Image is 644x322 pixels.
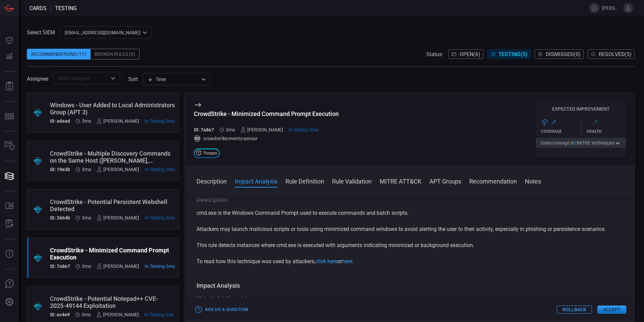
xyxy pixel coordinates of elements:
a: here [342,258,352,265]
button: Gaincoverage in2MITRE techniques [536,138,626,148]
p: Attackers may launch malicious scripts or tools using minimized command windows to avoid alerting... [197,225,624,233]
button: Resolved(5) [588,49,635,59]
span: Jul 17, 2025 9:36 AM [82,215,91,220]
button: Rule Definition [285,177,324,185]
div: Recommendations (11) [27,49,91,59]
div: crowdstrike:events:sensor [194,135,339,142]
div: Coverage [541,129,581,134]
button: Inventory [1,138,17,154]
button: Dashboard [1,32,17,48]
span: Dismissed ( 0 ) [546,51,581,57]
h5: ID: 7a8e7 [194,127,214,132]
span: Jul 01, 2025 8:00 AM [82,312,91,317]
button: MITRE - Detection Posture [1,108,17,124]
h3: Impact Analysis [197,282,624,290]
span: Jul 09, 2025 4:08 AM [226,127,235,132]
button: Rollback [557,306,592,314]
span: testing [55,5,77,11]
span: Open ( 6 ) [460,51,480,57]
span: Jul 21, 2025 3:17 PM [145,118,175,124]
button: ALERT ANALYSIS [1,216,17,232]
button: Threat Intelligence [1,246,17,262]
button: Preferences [1,294,17,310]
div: [PERSON_NAME] [240,127,283,132]
label: Select SIEM [27,29,55,36]
button: Notes [525,177,541,185]
div: CrowdStrike - Minimized Command Prompt Execution [50,247,175,261]
button: Open [108,74,118,83]
div: CrowdStrike - Multiple Discovery Commands on the Same Host (Turla, GALLIUM, APT 1) [50,150,175,164]
span: Jul 24, 2025 3:07 PM [145,167,175,172]
div: [PERSON_NAME] [97,167,139,172]
div: [PERSON_NAME] [96,312,139,317]
p: This rule detects instances where cmd.exe is executed with arguments indicating minimized or back... [197,241,624,249]
button: MITRE ATT&CK [380,177,421,185]
div: [PERSON_NAME] [97,118,139,124]
span: Status: [426,51,443,57]
h5: ID: ec4e9 [50,312,70,317]
input: Select assignee [55,74,107,82]
span: Jul 15, 2025 9:07 AM [288,127,318,132]
div: Windows - User Added to Local Administrators Group (APT 3) [50,102,175,116]
div: Broken Rules (0) [91,49,140,59]
div: CrowdStrike - Potential Persistent Webshell Detected [50,198,175,212]
h5: ID: adaad [50,118,70,124]
button: Impact Analysis [235,177,277,185]
span: Testing ( 5 ) [498,51,528,57]
p: cmd.exe is the Windows Command Prompt used to execute commands and batch scripts. [197,209,624,217]
div: Health [587,129,627,134]
button: Rule Validation [332,177,372,185]
button: Recommendation [469,177,517,185]
span: Jul 15, 2025 9:07 AM [145,264,175,269]
span: [PERSON_NAME].[PERSON_NAME] [602,5,621,11]
button: Testing(5) [487,49,531,59]
h5: ID: 7a8e7 [50,264,70,269]
button: Rule Catalog [1,198,17,214]
span: Jul 09, 2025 4:08 AM [82,264,91,269]
p: To read how this technique was used by attackers, or . [197,257,624,266]
div: CrowdStrike - Minimized Command Prompt Execution [194,110,339,117]
button: Ask Us a Question [194,305,250,315]
a: click here [315,258,337,265]
h5: Expected Improvement [536,106,626,112]
span: Assignee [27,76,48,82]
button: Reports [1,78,17,94]
div: Time [148,76,199,83]
span: Resolved ( 5 ) [599,51,632,57]
button: Ask Us A Question [1,276,17,292]
span: Jul 17, 2025 9:37 AM [82,118,91,124]
button: Accept [597,306,626,314]
div: [PERSON_NAME] [97,215,139,220]
button: Description [197,177,227,185]
button: Dismissed(0) [535,49,584,59]
button: APT Groups [429,177,461,185]
span: Sep 15, 2025 9:22 AM [144,312,173,317]
h5: ID: 19e3b [50,167,70,172]
label: sort [128,76,138,82]
span: 2 [574,140,577,146]
span: Cards [30,5,47,11]
div: [PERSON_NAME] [97,264,139,269]
button: Detections [1,48,17,65]
button: Cards [1,168,17,184]
p: [EMAIL_ADDRESS][DOMAIN_NAME] [65,29,141,36]
span: Threats [203,151,217,155]
button: Open(6) [448,49,483,59]
h5: ID: 2664b [50,215,70,220]
div: CrowdStrike - Potential Notepad++ CVE-2025-49144 Exploitation [50,295,173,309]
span: Jul 22, 2025 4:48 PM [145,215,175,220]
span: Jul 17, 2025 9:37 AM [82,167,91,172]
div: Historical daily matches [197,295,624,303]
